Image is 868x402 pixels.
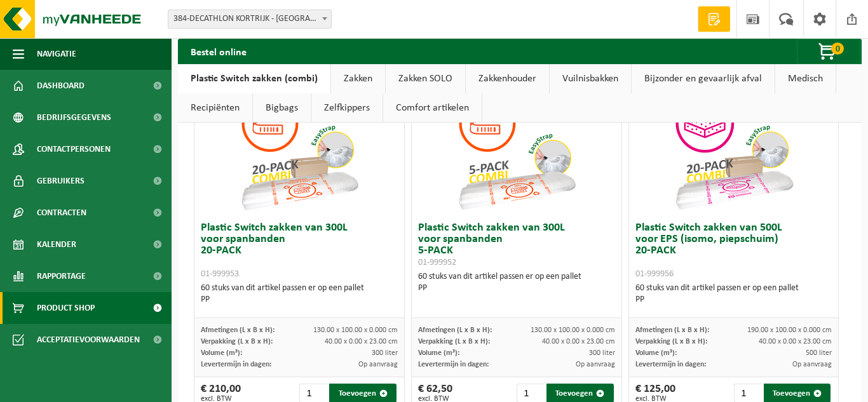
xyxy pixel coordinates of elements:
[747,326,832,334] span: 190.00 x 100.00 x 0.000 cm
[635,326,709,334] span: Afmetingen (L x B x H):
[670,89,797,216] img: 01-999956
[576,361,615,368] span: Op aanvraag
[201,338,273,345] span: Verpakking (L x B x H):
[201,349,242,357] span: Volume (m³):
[178,64,330,93] a: Plastic Switch zakken (combi)
[358,361,398,368] span: Op aanvraag
[178,39,259,64] h2: Bestel online
[453,89,580,216] img: 01-999952
[37,38,76,70] span: Navigatie
[313,326,398,334] span: 130.00 x 100.00 x 0.000 cm
[37,70,85,102] span: Dashboard
[201,222,398,279] h3: Plastic Switch zakken van 300L voor spanbanden 20-PACK
[253,93,311,123] a: Bigbags
[635,338,707,345] span: Verpakking (L x B x H):
[201,294,398,305] div: PP
[635,361,706,368] span: Levertermijn in dagen:
[589,349,615,357] span: 300 liter
[632,64,775,93] a: Bijzonder en gevaarlijk afval
[37,229,76,260] span: Kalender
[418,349,459,357] span: Volume (m³):
[37,260,86,292] span: Rapportage
[168,10,332,29] span: 384-DECATHLON KORTRIJK - KORTRIJK
[331,64,385,93] a: Zakken
[311,93,383,123] a: Zelfkippers
[531,326,615,334] span: 130.00 x 100.00 x 0.000 cm
[550,64,631,93] a: Vuilnisbakken
[201,283,398,305] div: 60 stuks van dit artikel passen er op een pallet
[325,338,398,345] span: 40.00 x 0.00 x 23.00 cm
[542,338,615,345] span: 40.00 x 0.00 x 23.00 cm
[806,349,832,357] span: 500 liter
[831,43,844,55] span: 0
[37,197,86,229] span: Contracten
[37,133,111,165] span: Contactpersonen
[236,89,363,216] img: 01-999953
[418,338,490,345] span: Verpakking (L x B x H):
[418,222,615,268] h3: Plastic Switch zakken van 300L voor spanbanden 5-PACK
[635,269,674,279] span: 01-999956
[635,294,832,305] div: PP
[418,361,489,368] span: Levertermijn in dagen:
[37,292,95,324] span: Product Shop
[418,326,492,334] span: Afmetingen (L x B x H):
[759,338,832,345] span: 40.00 x 0.00 x 23.00 cm
[635,222,832,279] h3: Plastic Switch zakken van 500L voor EPS (isomo, piepschuim) 20-PACK
[37,324,140,356] span: Acceptatievoorwaarden
[37,165,85,197] span: Gebruikers
[797,39,860,64] button: 0
[466,64,549,93] a: Zakkenhouder
[37,102,111,133] span: Bedrijfsgegevens
[386,64,465,93] a: Zakken SOLO
[635,349,677,357] span: Volume (m³):
[201,269,239,279] span: 01-999953
[418,271,615,294] div: 60 stuks van dit artikel passen er op een pallet
[372,349,398,357] span: 300 liter
[201,361,271,368] span: Levertermijn in dagen:
[775,64,836,93] a: Medisch
[792,361,832,368] span: Op aanvraag
[383,93,482,123] a: Comfort artikelen
[635,283,832,305] div: 60 stuks van dit artikel passen er op een pallet
[178,93,252,123] a: Recipiënten
[418,258,456,267] span: 01-999952
[168,10,331,28] span: 384-DECATHLON KORTRIJK - KORTRIJK
[418,283,615,294] div: PP
[201,326,275,334] span: Afmetingen (L x B x H):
